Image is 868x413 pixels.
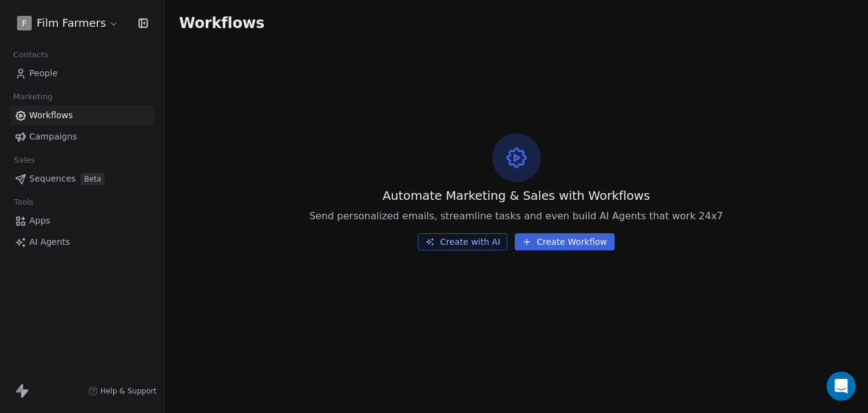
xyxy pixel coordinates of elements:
a: AI Agents [10,232,154,252]
span: Tools [9,193,38,211]
span: Automate Marketing & Sales with Workflows [383,187,650,204]
span: Send personalized emails, streamline tasks and even build AI Agents that work 24x7 [309,209,723,224]
span: Sequences [29,172,76,185]
span: F [22,17,27,29]
button: FFilm Farmers [15,13,121,34]
a: Campaigns [10,127,154,147]
span: Workflows [179,15,264,32]
span: AI Agents [29,236,70,249]
button: Create with AI [418,233,507,250]
a: Help & Support [88,386,157,396]
span: Help & Support [101,386,157,396]
span: Apps [29,214,51,227]
span: Campaigns [29,130,77,143]
span: Marketing [8,88,58,106]
span: Film Farmers [37,15,106,31]
a: Workflows [10,105,154,125]
a: People [10,63,154,83]
div: Open Intercom Messenger [827,372,856,401]
a: SequencesBeta [10,169,154,189]
span: Workflows [29,109,73,122]
button: Create Workflow [515,233,614,250]
span: Contacts [8,46,54,64]
a: Apps [10,211,154,231]
span: Beta [80,173,105,185]
span: People [29,67,58,80]
span: Sales [9,151,40,169]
